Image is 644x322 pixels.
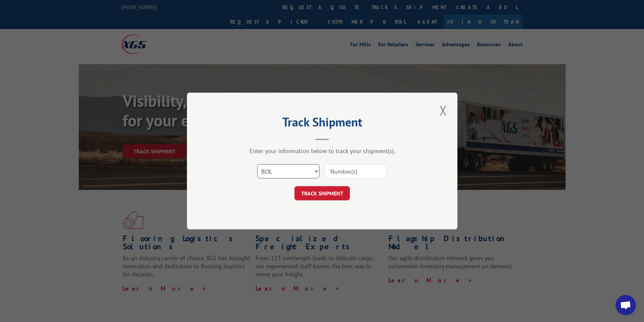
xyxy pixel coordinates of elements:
a: Open chat [616,295,636,315]
button: Close modal [437,101,449,120]
button: TRACK SHIPMENT [294,186,350,200]
div: Enter your information below to track your shipment(s). [221,147,424,155]
input: Number(s) [325,164,387,178]
h2: Track Shipment [221,117,424,130]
